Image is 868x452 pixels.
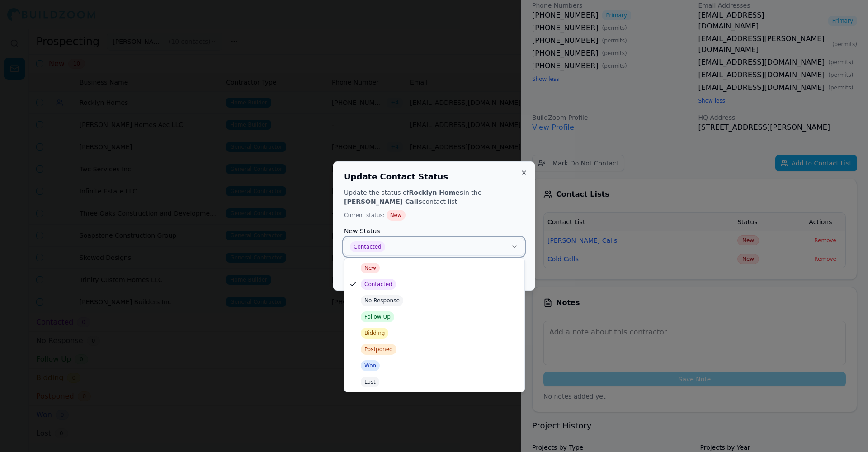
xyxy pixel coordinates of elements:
span: Postponed [361,344,396,355]
p: Update the status of in the contact list. [344,188,524,206]
span: No Response [361,295,403,306]
span: Lost [361,377,379,387]
span: New [361,263,380,273]
h2: Update Contact Status [344,173,524,181]
span: Bidding [361,328,388,339]
span: Follow Up [361,311,394,322]
strong: [PERSON_NAME] Calls [344,198,422,205]
label: New Status [344,228,524,234]
p: Current status: [344,210,524,221]
span: New [387,210,406,221]
strong: Rocklyn Homes [409,189,464,196]
span: Won [361,360,380,371]
span: Contacted [361,279,396,290]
